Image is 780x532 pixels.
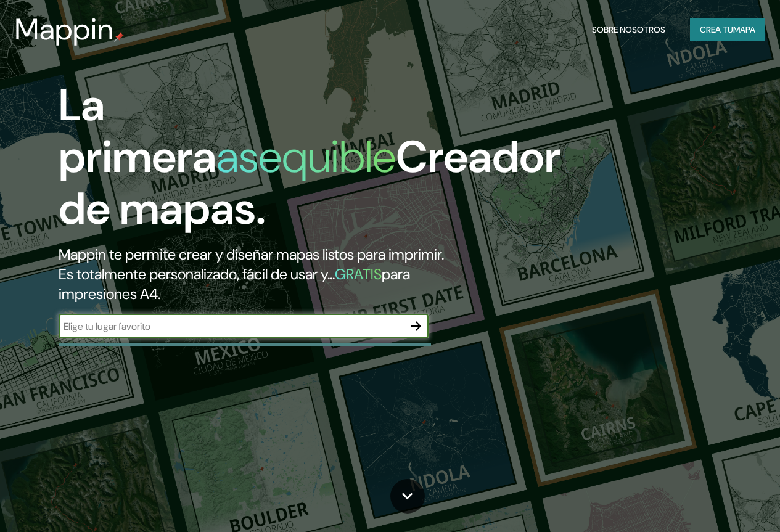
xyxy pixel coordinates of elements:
[114,32,124,42] img: pin de mapeo
[690,18,765,41] button: Crea tumapa
[700,24,733,35] font: Crea tu
[592,24,665,35] font: Sobre nosotros
[15,10,114,49] font: Mappin
[59,245,444,264] font: Mappin te permite crear y diseñar mapas listos para imprimir.
[59,76,216,186] font: La primera
[59,319,404,334] input: Elige tu lugar favorito
[216,128,396,186] font: asequible
[335,264,382,284] font: GRATIS
[59,264,335,284] font: Es totalmente personalizado, fácil de usar y...
[59,264,410,303] font: para impresiones A4.
[59,128,560,237] font: Creador de mapas.
[733,24,755,35] font: mapa
[587,18,670,41] button: Sobre nosotros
